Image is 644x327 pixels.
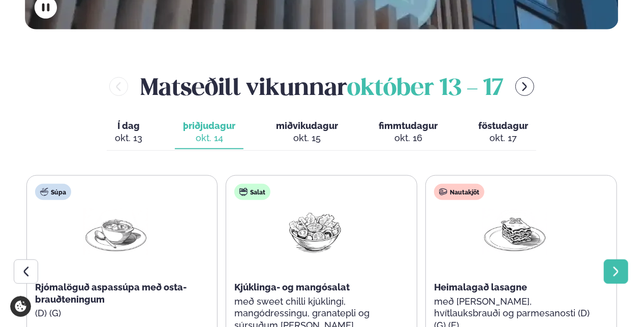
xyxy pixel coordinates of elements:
[234,282,350,292] span: Kjúklinga- og mangósalat
[439,188,447,196] img: beef.svg
[115,132,142,144] div: okt. 13
[379,120,438,131] span: fimmtudagur
[234,184,270,200] div: Salat
[115,120,142,132] span: Í dag
[434,184,484,200] div: Nautakjöt
[347,78,503,100] span: október 13 - 17
[434,282,527,292] span: Heimalagað lasagne
[40,188,48,196] img: soup.svg
[239,188,248,196] img: salad.svg
[183,120,235,131] span: þriðjudagur
[183,132,235,144] div: okt. 14
[35,184,71,200] div: Súpa
[35,282,187,305] span: Rjómalöguð aspassúpa með osta-brauðteningum
[10,296,31,317] a: Cookie settings
[35,307,197,319] p: (D) (G)
[175,116,243,149] button: þriðjudagur okt. 14
[268,116,346,149] button: miðvikudagur okt. 15
[276,120,338,131] span: miðvikudagur
[83,208,148,255] img: Soup.png
[109,77,128,96] button: menu-btn-left
[276,132,338,144] div: okt. 15
[107,116,150,149] button: Í dag okt. 13
[478,120,528,131] span: föstudagur
[478,132,528,144] div: okt. 17
[140,70,503,103] h2: Matseðill vikunnar
[482,208,547,255] img: Lasagna.png
[470,116,536,149] button: föstudagur okt. 17
[379,132,438,144] div: okt. 16
[283,208,348,255] img: Salad.png
[515,77,534,96] button: menu-btn-right
[371,116,446,149] button: fimmtudagur okt. 16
